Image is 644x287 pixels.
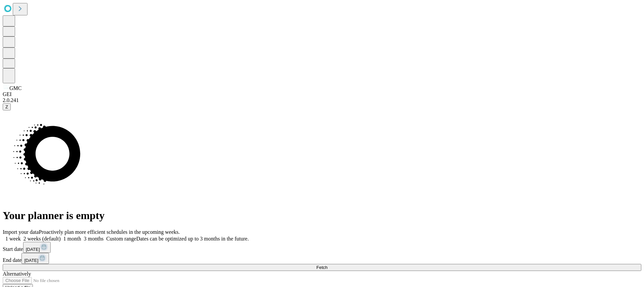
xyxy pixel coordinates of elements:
span: Import your data [3,229,39,235]
button: Fetch [3,264,641,271]
span: Custom range [106,236,136,242]
span: GMC [9,85,21,91]
span: 2 weeks (default) [23,236,61,242]
button: [DATE] [23,242,51,253]
span: [DATE] [24,258,38,263]
span: Alternatively [3,271,31,277]
div: GEI [3,91,641,97]
button: [DATE] [21,253,49,264]
span: 1 week [5,236,21,242]
button: Z [3,103,11,110]
span: 3 months [84,236,104,242]
span: Proactively plan more efficient schedules in the upcoming weeks. [39,229,180,235]
span: 1 month [63,236,81,242]
span: [DATE] [26,247,40,252]
span: Dates can be optimized up to 3 months in the future. [136,236,249,242]
h1: Your planner is empty [3,209,641,222]
span: Fetch [316,265,327,270]
div: Start date [3,242,641,253]
div: End date [3,253,641,264]
div: 2.0.241 [3,97,641,103]
span: Z [5,104,8,109]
